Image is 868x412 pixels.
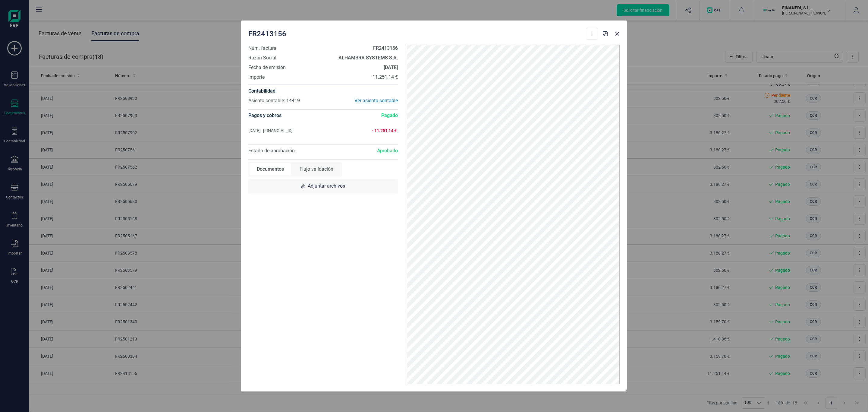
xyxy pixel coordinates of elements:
[248,74,265,81] span: Importe
[248,64,286,71] span: Fecha de emisión
[384,65,398,70] strong: [DATE]
[612,29,622,39] button: Close
[381,112,398,119] span: Pagado
[248,54,276,62] span: Razón Social
[373,74,398,80] strong: 11.251,14 €
[308,182,345,190] span: Adjuntar archivos
[367,128,396,134] span: - 11.251,14 €
[248,179,398,193] div: Adjuntar archivos
[323,97,398,104] div: Ver asiento contable
[373,45,398,51] strong: FR2413156
[323,147,402,154] div: Aprobado
[248,29,286,39] span: FR2413156
[338,55,398,61] strong: ALHAMBRA SYSTEMS S.A.
[263,128,293,134] span: [FINANCIAL_ID]
[248,45,276,52] span: Núm. factura
[292,163,341,175] div: Flujo validación
[248,148,295,154] span: Estado de aprobación
[250,163,291,175] div: Documentos
[248,98,285,103] span: Asiento contable:
[248,87,398,95] h4: Contabilidad
[286,98,300,103] span: 14419
[248,128,261,134] span: [DATE]
[248,109,281,122] h4: Pagos y cobros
